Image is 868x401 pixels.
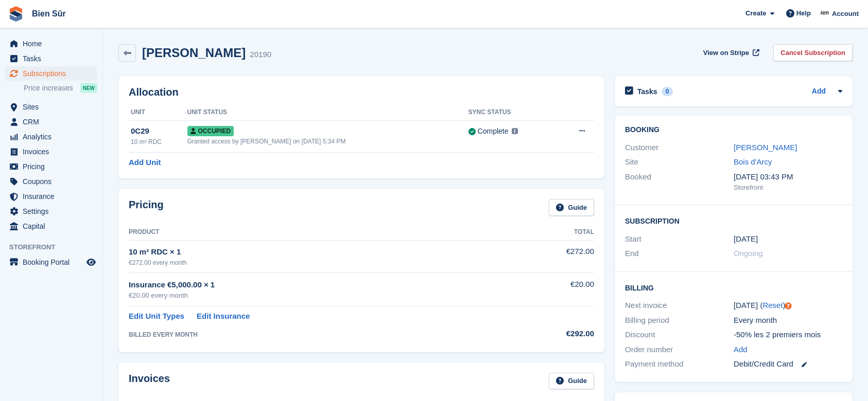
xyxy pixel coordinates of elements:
div: Insurance €5,000.00 × 1 [129,279,507,291]
div: Complete [478,126,509,137]
th: Total [507,224,594,241]
div: End [625,248,734,260]
span: CRM [23,115,84,129]
div: 20190 [250,49,271,61]
span: Coupons [23,174,84,189]
a: Guide [549,373,594,390]
a: menu [5,255,97,269]
time: 2023-06-26 22:00:00 UTC [734,233,758,245]
div: Customer [625,142,734,154]
h2: Invoices [129,373,170,390]
div: 10 m² RDC [131,137,187,147]
span: Ongoing [734,249,763,258]
a: menu [5,37,97,51]
div: Granted access by [PERSON_NAME] on [DATE] 5:34 PM [187,137,468,146]
span: Invoices [23,144,84,159]
a: menu [5,219,97,233]
div: €272.00 every month [129,258,507,267]
a: menu [5,174,97,189]
a: Bien Sûr [28,5,70,22]
a: Add [734,344,748,356]
h2: Booking [625,126,842,134]
div: NEW [80,83,97,93]
div: Next invoice [625,300,734,312]
span: Account [832,9,859,19]
span: Booking Portal [23,255,84,269]
span: Occupied [187,126,234,136]
td: €272.00 [507,240,594,272]
div: [DATE] ( ) [734,300,842,312]
a: menu [5,51,97,66]
div: [DATE] 03:43 PM [734,171,842,183]
a: Cancel Subscription [773,44,853,61]
span: Tasks [23,51,84,66]
div: €292.00 [507,328,594,340]
h2: Pricing [129,199,164,216]
a: Edit Unit Types [129,311,184,322]
div: 0 [662,87,673,96]
div: Site [625,156,734,168]
span: Sites [23,100,84,114]
a: Add [812,86,826,98]
div: 10 m² RDC × 1 [129,246,507,258]
th: Unit Status [187,104,468,121]
div: BILLED EVERY MONTH [129,330,507,339]
div: Discount [625,329,734,341]
td: €20.00 [507,273,594,306]
div: Start [625,233,734,245]
span: Create [745,8,766,19]
span: Pricing [23,159,84,174]
span: Capital [23,219,84,233]
div: 0C29 [131,125,187,137]
a: Edit Insurance [197,311,250,322]
a: Price increases NEW [24,82,97,94]
a: menu [5,159,97,174]
a: Guide [549,199,594,216]
a: Add Unit [129,157,161,169]
div: Billing period [625,315,734,326]
span: Analytics [23,130,84,144]
a: menu [5,100,97,114]
h2: Tasks [637,87,657,96]
h2: [PERSON_NAME] [142,46,246,60]
img: Asmaa Habri [820,8,830,19]
div: Order number [625,344,734,356]
span: Subscriptions [23,66,84,81]
th: Sync Status [468,104,556,121]
a: [PERSON_NAME] [734,143,797,152]
div: Every month [734,315,842,326]
h2: Subscription [625,215,842,226]
a: Bois d'Arcy [734,157,772,166]
a: menu [5,66,97,81]
a: Preview store [85,256,97,268]
span: Home [23,37,84,51]
div: €20.00 every month [129,290,507,301]
th: Product [129,224,507,241]
a: menu [5,204,97,218]
a: menu [5,144,97,159]
span: Help [796,8,811,19]
a: Reset [762,301,783,309]
div: Debit/Credit Card [734,358,842,370]
h2: Billing [625,282,842,293]
div: Booked [625,171,734,193]
span: View on Stripe [703,48,749,58]
a: View on Stripe [699,44,761,61]
span: Storefront [9,242,102,252]
span: Settings [23,204,84,218]
h2: Allocation [129,86,594,98]
span: Insurance [23,189,84,204]
span: Price increases [24,83,73,93]
a: menu [5,189,97,204]
a: menu [5,115,97,129]
th: Unit [129,104,187,121]
a: menu [5,130,97,144]
div: -50% les 2 premiers mois [734,329,842,341]
div: Payment method [625,358,734,370]
img: icon-info-grey-7440780725fd019a000dd9b08b2336e03edf1995a4989e88bcd33f0948082b44.svg [512,128,518,134]
div: Tooltip anchor [784,301,793,311]
div: Storefront [734,183,842,193]
img: stora-icon-8386f47178a22dfd0bd8f6a31ec36ba5ce8667c1dd55bd0f319d3a0aa187defe.svg [8,6,24,22]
